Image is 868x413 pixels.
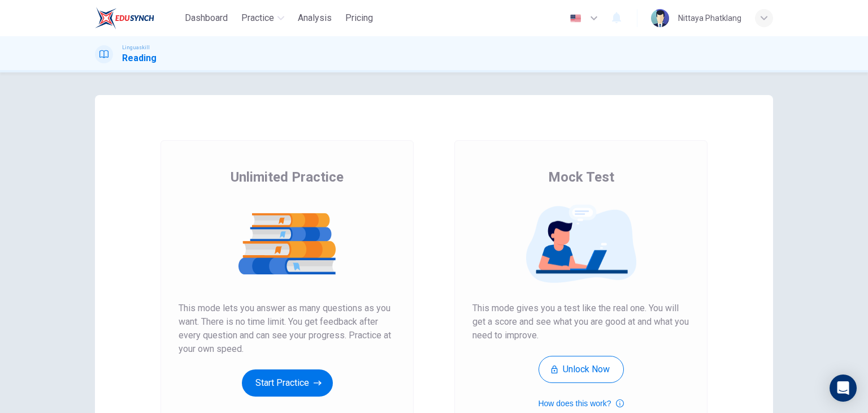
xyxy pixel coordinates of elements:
button: Unlock Now [539,356,624,383]
div: Nittaya Phatklang [678,11,741,25]
h1: Reading [122,51,157,65]
span: This mode lets you answer as many questions as you want. There is no time limit. You get feedback... [179,302,396,356]
span: Pricing [345,11,373,25]
button: How does this work? [538,397,623,410]
button: Pricing [341,8,377,28]
span: Unlimited Practice [231,168,344,186]
span: Dashboard [185,11,228,25]
button: Start Practice [242,369,333,397]
img: Profile picture [651,9,669,27]
span: Analysis [298,11,332,25]
a: EduSynch logo [95,7,180,29]
button: Dashboard [180,8,232,28]
div: Open Intercom Messenger [830,375,857,402]
img: en [568,14,583,23]
span: This mode gives you a test like the real one. You will get a score and see what you are good at a... [472,302,689,342]
span: Practice [241,11,274,25]
span: Linguaskill [122,44,150,51]
img: EduSynch logo [95,7,154,29]
span: Mock Test [548,168,614,186]
button: Analysis [293,8,336,28]
button: Practice [237,8,289,28]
